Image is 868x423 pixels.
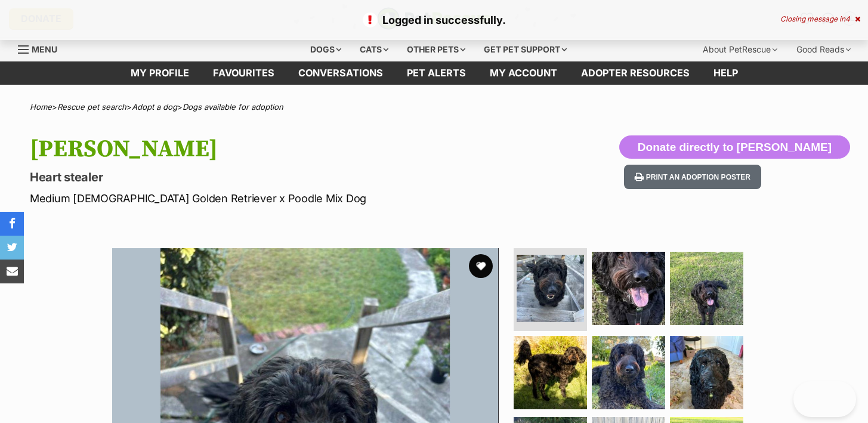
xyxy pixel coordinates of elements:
a: My profile [119,61,201,85]
a: Dogs available for adoption [183,102,283,112]
a: Adopt a dog [132,102,177,112]
img: Photo of Bodhi Quinnell [517,255,584,322]
img: Photo of Bodhi Quinnell [592,336,665,409]
button: Print an adoption poster [624,165,761,189]
div: About PetRescue [694,38,786,61]
h1: [PERSON_NAME] [30,135,529,163]
img: Photo of Bodhi Quinnell [670,336,743,409]
div: Other pets [399,38,474,61]
p: Logged in successfully. [12,12,856,28]
a: conversations [286,61,395,85]
a: Help [702,61,750,85]
a: My account [478,61,569,85]
div: Cats [351,38,397,61]
a: Adopter resources [569,61,702,85]
img: Photo of Bodhi Quinnell [670,252,743,325]
span: 4 [845,14,850,23]
div: Good Reads [788,38,859,61]
p: Medium [DEMOGRAPHIC_DATA] Golden Retriever x Poodle Mix Dog [30,190,529,206]
button: Donate directly to [PERSON_NAME] [619,135,850,159]
button: favourite [469,254,493,278]
img: Photo of Bodhi Quinnell [592,252,665,325]
img: Photo of Bodhi Quinnell [514,336,587,409]
p: Heart stealer [30,169,529,186]
a: Home [30,102,52,112]
a: Rescue pet search [57,102,126,112]
span: Menu [32,44,57,54]
iframe: Help Scout Beacon - Open [793,381,856,417]
a: Favourites [201,61,286,85]
div: Get pet support [475,38,575,61]
a: Menu [18,38,66,59]
a: Pet alerts [395,61,478,85]
div: Closing message in [780,15,860,23]
div: Dogs [302,38,350,61]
